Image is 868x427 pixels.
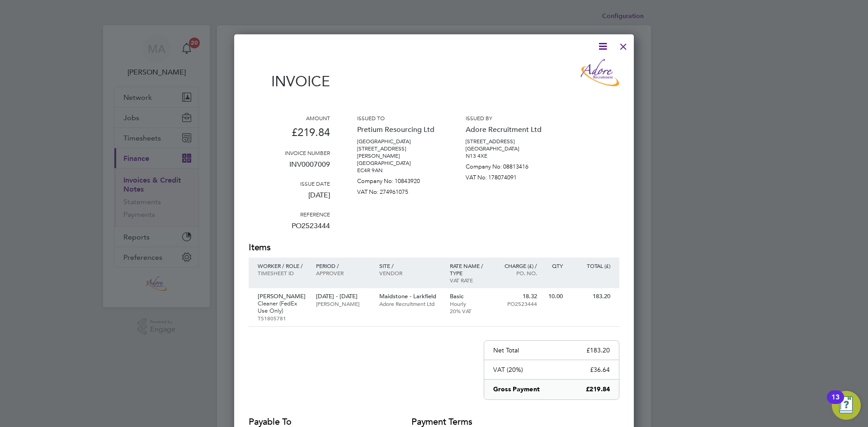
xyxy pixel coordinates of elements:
[379,300,441,307] p: Adore Recruitment Ltd
[249,218,330,241] p: PO2523444
[586,385,610,394] p: £219.84
[249,149,330,156] h3: Invoice number
[249,180,330,187] h3: Issue date
[258,262,307,269] p: Worker / Role /
[466,114,547,122] h3: Issued by
[357,160,439,167] p: [GEOGRAPHIC_DATA]
[249,211,330,218] h3: Reference
[831,397,840,409] div: 13
[493,385,540,394] p: Gross Payment
[832,391,861,420] button: Open Resource Center, 13 new notifications
[316,293,370,300] p: [DATE] - [DATE]
[357,174,439,185] p: Company No: 10843920
[249,187,330,211] p: [DATE]
[258,269,307,277] p: Timesheet ID
[498,293,537,300] p: 18.32
[466,170,547,181] p: VAT No: 178074091
[258,293,307,300] p: [PERSON_NAME]
[450,307,489,314] p: 20% VAT
[357,114,439,122] h3: Issued to
[316,300,370,307] p: [PERSON_NAME]
[249,156,330,180] p: INV0007009
[450,262,489,277] p: Rate name / type
[249,122,330,149] p: £219.84
[316,269,370,277] p: Approver
[466,152,547,160] p: N13 4XE
[498,300,537,307] p: PO2523444
[357,122,439,138] p: Pretium Resourcing Ltd
[450,300,489,307] p: Hourly
[586,346,610,354] p: £183.20
[572,293,610,300] p: 183.20
[498,269,537,277] p: Po. No.
[546,262,563,269] p: QTY
[379,262,441,269] p: Site /
[498,262,537,269] p: Charge (£) /
[466,145,547,152] p: [GEOGRAPHIC_DATA]
[258,300,307,314] p: Cleaner (FedEx Use Only)
[258,314,307,322] p: TS1805781
[450,293,489,300] p: Basic
[379,269,441,277] p: Vendor
[357,185,439,196] p: VAT No: 274961075
[466,122,547,138] p: Adore Recruitment Ltd
[572,262,610,269] p: Total (£)
[590,366,610,374] p: £36.64
[249,114,330,122] h3: Amount
[357,145,439,160] p: [STREET_ADDRESS][PERSON_NAME]
[249,241,619,254] h2: Items
[357,167,439,174] p: EC4R 9AN
[357,138,439,145] p: [GEOGRAPHIC_DATA]
[466,138,547,145] p: [STREET_ADDRESS]
[316,262,370,269] p: Period /
[249,73,330,90] h1: Invoice
[546,293,563,300] p: 10.00
[466,160,547,170] p: Company No: 08813416
[580,59,619,86] img: adore-recruitment-logo-remittance.png
[493,366,523,374] p: VAT (20%)
[450,277,489,284] p: VAT rate
[493,346,519,354] p: Net Total
[379,293,441,300] p: Maidstone - Larkfield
